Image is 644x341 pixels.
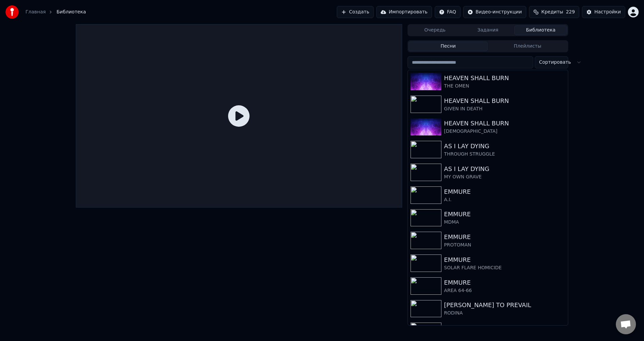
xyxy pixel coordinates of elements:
[444,196,565,203] div: A.I.
[25,9,86,15] nav: breadcrumb
[444,174,565,180] div: MY OWN GRAVE
[529,6,579,18] button: Кредиты229
[566,9,575,15] span: 229
[444,128,565,135] div: [DEMOGRAPHIC_DATA]
[376,6,432,18] button: Импортировать
[444,300,565,310] div: [PERSON_NAME] TO PREVAIL
[444,151,565,158] div: THROUGH STRUGGLE
[616,314,636,334] a: Открытый чат
[444,287,565,294] div: AREA 64-66
[5,5,19,19] img: youka
[444,219,565,226] div: MDMA
[444,73,565,83] div: HEAVEN SHALL BURN
[541,9,563,15] span: Кредиты
[594,9,621,15] div: Настройки
[409,25,462,35] button: Очередь
[444,210,565,219] div: EMMURE
[444,187,565,196] div: EMMURE
[539,59,571,66] span: Сортировать
[444,310,565,317] div: RODINA
[444,164,565,174] div: AS I LAY DYING
[409,42,488,51] button: Песни
[337,6,374,18] button: Создать
[582,6,625,18] button: Настройки
[514,25,567,35] button: Библиотека
[444,96,565,106] div: HEAVEN SHALL BURN
[444,242,565,248] div: PROTOMAN
[462,25,515,35] button: Задания
[444,232,565,242] div: EMMURE
[444,141,565,151] div: AS I LAY DYING
[444,119,565,128] div: HEAVEN SHALL BURN
[444,323,565,333] div: SUICIDE SILENCE
[444,265,565,271] div: SOLAR FLARE HOMICIDE
[435,6,461,18] button: FAQ
[444,83,565,90] div: THE OMEN
[444,106,565,112] div: GIVEN IN DEATH
[444,255,565,265] div: EMMURE
[488,42,567,51] button: Плейлисты
[25,9,46,15] a: Главная
[56,9,86,15] span: Библиотека
[444,278,565,287] div: EMMURE
[463,6,526,18] button: Видео-инструкции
